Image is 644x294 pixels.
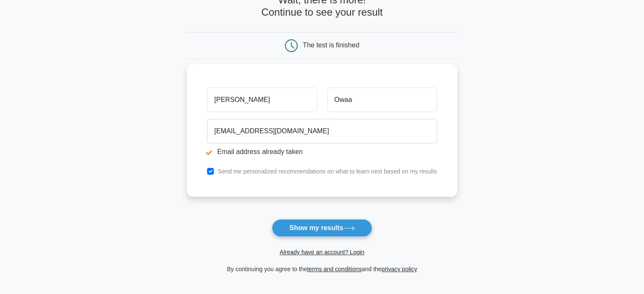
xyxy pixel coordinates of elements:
input: First name [207,88,317,112]
a: privacy policy [381,266,417,272]
input: Email [207,119,437,143]
div: The test is finished [303,41,359,49]
a: Already have an account? Login [279,249,364,256]
li: Email address already taken [207,147,437,157]
div: By continuing you agree to the and the [182,264,462,274]
a: terms and conditions [307,266,362,272]
input: Last name [327,88,437,112]
label: Send me personalized recommendations on what to learn next based on my results [218,168,437,175]
button: Show my results [272,219,372,237]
